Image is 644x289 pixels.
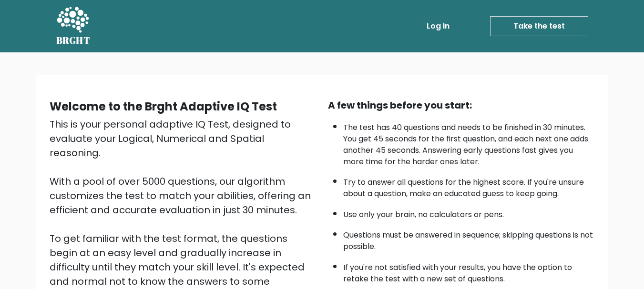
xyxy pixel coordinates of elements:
li: If you're not satisfied with your results, you have the option to retake the test with a new set ... [343,257,595,285]
b: Welcome to the Brght Adaptive IQ Test [50,99,277,114]
li: Questions must be answered in sequence; skipping questions is not possible. [343,225,595,252]
h5: BRGHT [56,35,91,46]
a: Take the test [490,16,588,36]
li: Try to answer all questions for the highest score. If you're unsure about a question, make an edu... [343,172,595,199]
li: The test has 40 questions and needs to be finished in 30 minutes. You get 45 seconds for the firs... [343,117,595,168]
a: BRGHT [56,4,91,49]
li: Use only your brain, no calculators or pens. [343,204,595,220]
div: A few things before you start: [328,98,595,112]
a: Log in [423,17,453,36]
